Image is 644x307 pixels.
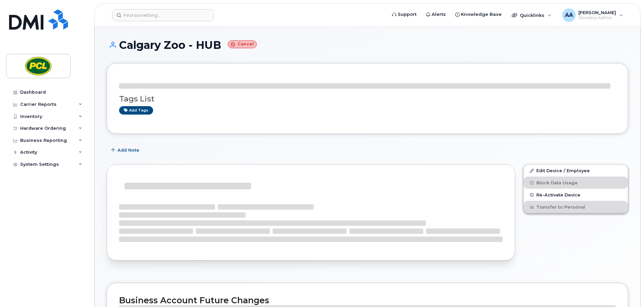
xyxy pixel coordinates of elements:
button: Add Note [107,144,145,156]
h3: Tags List [119,95,616,103]
h2: Business Account Future Changes [119,295,616,305]
h1: Calgary Zoo - HUB [107,39,628,51]
a: Edit Device / Employee [524,164,628,177]
small: Cancel [228,40,257,48]
button: Block Data Usage [524,177,628,189]
button: Re-Activate Device [524,189,628,201]
button: Transfer to Personal [524,201,628,213]
a: Add tags [119,106,153,115]
span: Add Note [117,147,139,153]
span: Re-Activate Device [536,192,580,197]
